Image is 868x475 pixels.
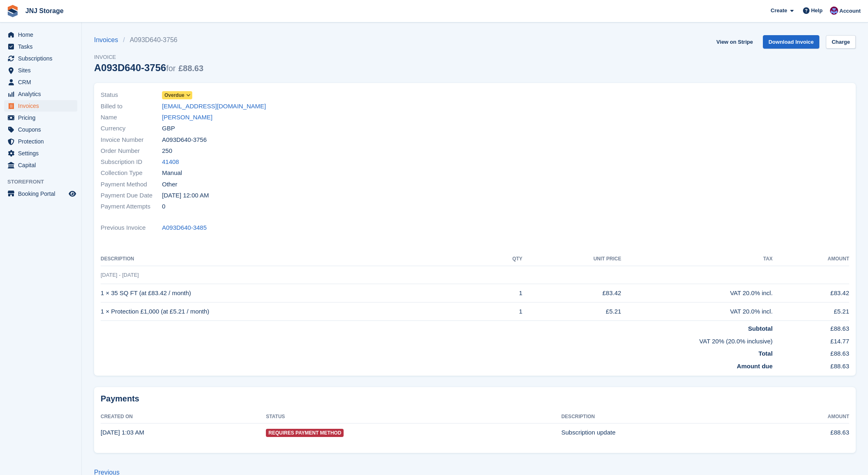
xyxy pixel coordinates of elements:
[4,148,77,159] a: menu
[101,429,144,436] time: 2025-09-08 00:03:21 UTC
[748,325,773,332] strong: Subtotal
[811,7,823,15] span: Help
[18,136,67,147] span: Protection
[101,394,849,404] h2: Payments
[4,112,77,123] a: menu
[101,202,162,211] span: Payment Attempts
[164,92,184,99] span: Overdue
[266,429,344,437] span: Requires Payment Method
[162,146,172,156] span: 250
[522,253,621,266] th: Unit Price
[101,146,162,156] span: Order Number
[94,35,123,45] a: Invoices
[522,284,621,302] td: £83.42
[737,363,773,370] strong: Amount due
[18,88,67,100] span: Analytics
[162,124,175,133] span: GBP
[4,76,77,88] a: menu
[94,62,203,73] div: A093D640-3756
[767,423,849,441] td: £88.63
[773,284,849,302] td: £83.42
[4,136,77,147] a: menu
[162,168,182,178] span: Manual
[18,188,67,199] span: Booking Portal
[94,53,203,61] span: Invoice
[7,178,81,186] span: Storefront
[4,100,77,112] a: menu
[773,321,849,334] td: £88.63
[101,180,162,189] span: Payment Method
[162,135,207,145] span: A093D640-3756
[4,124,77,135] a: menu
[101,272,139,278] span: [DATE] - [DATE]
[101,223,162,233] span: Previous Invoice
[621,307,773,316] div: VAT 20.0% incl.
[101,90,162,100] span: Status
[767,410,849,423] th: Amount
[166,64,175,73] span: for
[18,148,67,159] span: Settings
[101,284,486,302] td: 1 × 35 SQ FT (at £83.42 / month)
[101,124,162,133] span: Currency
[162,191,209,200] time: 2025-09-08 23:00:00 UTC
[561,410,767,423] th: Description
[101,135,162,145] span: Invoice Number
[826,35,856,49] a: Charge
[18,29,67,40] span: Home
[18,41,67,52] span: Tasks
[67,189,77,199] a: Preview store
[773,334,849,346] td: £14.77
[178,64,203,73] span: £88.63
[561,423,767,441] td: Subscription update
[486,284,522,302] td: 1
[101,302,486,321] td: 1 × Protection £1,000 (at £5.21 / month)
[162,180,178,189] span: Other
[162,223,207,233] a: A093D640-3485
[18,65,67,76] span: Sites
[763,35,820,49] a: Download Invoice
[18,53,67,64] span: Subscriptions
[4,159,77,171] a: menu
[486,302,522,321] td: 1
[18,159,67,171] span: Capital
[621,253,773,266] th: Tax
[758,350,773,357] strong: Total
[4,29,77,40] a: menu
[4,65,77,76] a: menu
[18,76,67,88] span: CRM
[162,157,179,167] a: 41408
[101,157,162,167] span: Subscription ID
[101,113,162,122] span: Name
[621,289,773,298] div: VAT 20.0% incl.
[101,102,162,111] span: Billed to
[773,302,849,321] td: £5.21
[4,41,77,52] a: menu
[522,302,621,321] td: £5.21
[4,88,77,100] a: menu
[101,168,162,178] span: Collection Type
[94,35,203,45] nav: breadcrumbs
[4,188,77,199] a: menu
[7,5,19,17] img: stora-icon-8386f47178a22dfd0bd8f6a31ec36ba5ce8667c1dd55bd0f319d3a0aa187defe.svg
[101,253,486,266] th: Description
[713,35,756,49] a: View on Stripe
[162,102,266,111] a: [EMAIL_ADDRESS][DOMAIN_NAME]
[771,7,787,15] span: Create
[162,90,192,100] a: Overdue
[486,253,522,266] th: QTY
[18,100,67,112] span: Invoices
[162,202,165,211] span: 0
[22,4,67,18] a: JNJ Storage
[266,410,561,423] th: Status
[162,113,212,122] a: [PERSON_NAME]
[830,7,838,15] img: Jonathan Scrase
[101,191,162,200] span: Payment Due Date
[4,53,77,64] a: menu
[101,410,266,423] th: Created On
[773,358,849,371] td: £88.63
[18,124,67,135] span: Coupons
[839,7,861,15] span: Account
[773,253,849,266] th: Amount
[773,346,849,358] td: £88.63
[101,334,773,346] td: VAT 20% (20.0% inclusive)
